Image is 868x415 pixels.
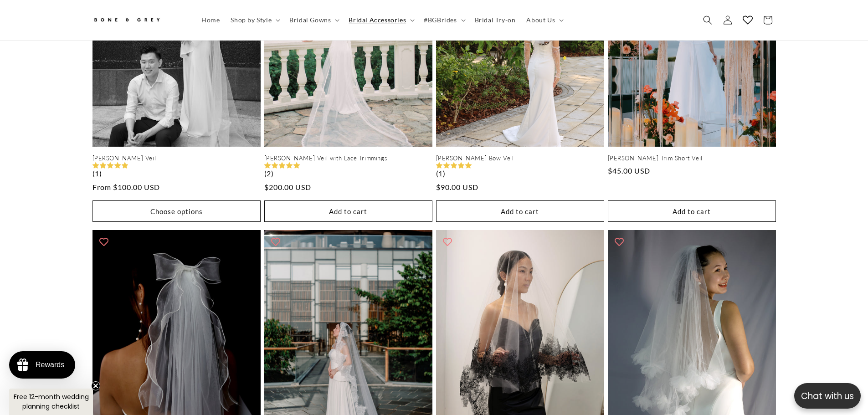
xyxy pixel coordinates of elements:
[438,232,457,251] button: Add to wishlist
[608,154,776,162] a: [PERSON_NAME] Trim Short Veil
[284,10,343,30] summary: Bridal Gowns
[526,16,555,24] span: About Us
[436,200,604,222] button: Add to cart
[91,381,100,390] button: Close teaser
[36,361,64,369] div: Rewards
[521,10,567,30] summary: About Us
[349,16,406,24] span: Bridal Accessories
[14,392,89,411] span: Free 12-month wedding planning checklist
[698,10,718,30] summary: Search
[231,16,272,24] span: Shop by Style
[92,154,261,162] a: [PERSON_NAME] Veil
[436,154,604,162] a: [PERSON_NAME] Bow Veil
[196,10,225,30] a: Home
[92,13,161,28] img: Bone and Grey Bridal
[343,10,418,30] summary: Bridal Accessories
[469,10,521,30] a: Bridal Try-on
[289,16,331,24] span: Bridal Gowns
[92,200,261,222] button: Choose options
[267,232,285,251] button: Add to wishlist
[418,10,469,30] summary: #BGBrides
[95,232,113,251] button: Add to wishlist
[610,232,628,251] button: Add to wishlist
[201,16,220,24] span: Home
[264,154,432,162] a: [PERSON_NAME] Veil with Lace Trimmings
[225,10,284,30] summary: Shop by Style
[9,389,93,415] div: Free 12-month wedding planning checklistClose teaser
[264,200,432,222] button: Add to cart
[608,200,776,222] button: Add to cart
[424,16,457,24] span: #BGBrides
[475,16,516,24] span: Bridal Try-on
[794,383,861,409] button: Open chatbox
[89,9,187,31] a: Bone and Grey Bridal
[794,389,861,403] p: Chat with us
